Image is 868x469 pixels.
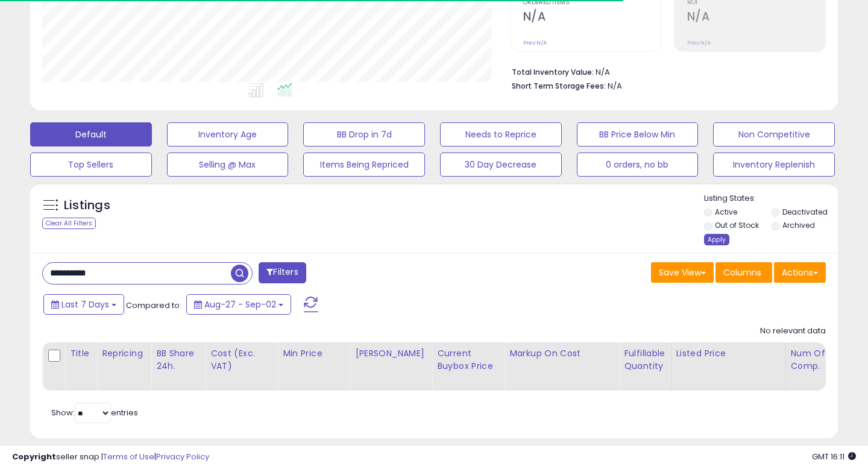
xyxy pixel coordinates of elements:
div: Repricing [102,347,146,360]
span: Columns [723,266,761,279]
div: Markup on Cost [509,347,614,360]
label: Out of Stock [715,220,759,230]
button: 0 orders, no bb [577,153,699,177]
div: Clear All Filters [42,218,96,229]
button: Top Sellers [30,153,152,177]
button: Inventory Replenish [713,153,835,177]
span: Last 7 Days [61,298,109,310]
button: 30 Day Decrease [440,153,562,177]
div: Num of Comp. [791,347,835,373]
small: Prev: N/A [523,39,547,46]
span: N/A [608,80,622,92]
button: Default [30,122,152,146]
div: Apply [704,234,729,245]
span: 2025-09-13 16:11 GMT [812,451,856,462]
h2: N/A [687,10,825,26]
div: BB Share 24h. [156,347,200,373]
button: Save View [651,262,714,283]
div: Fulfillable Quantity [624,347,665,373]
b: Total Inventory Value: [512,67,594,77]
div: Current Buybox Price [437,347,499,373]
label: Archived [782,220,815,230]
b: Short Term Storage Fees: [512,81,606,91]
button: Columns [715,262,772,283]
button: Selling @ Max [167,153,289,177]
button: Last 7 Days [43,294,124,315]
div: Title [70,347,92,360]
div: Listed Price [676,347,781,360]
button: Items Being Repriced [303,153,425,177]
label: Deactivated [782,207,828,217]
button: BB Drop in 7d [303,122,425,146]
button: Non Competitive [713,122,835,146]
button: Aug-27 - Sep-02 [186,294,291,315]
div: No relevant data [760,326,826,337]
th: The percentage added to the cost of goods (COGS) that forms the calculator for Min & Max prices. [505,342,619,391]
button: BB Price Below Min [577,122,699,146]
h2: N/A [523,10,661,26]
span: Compared to: [126,300,181,311]
div: [PERSON_NAME] [355,347,427,360]
button: Filters [259,262,306,283]
button: Inventory Age [167,122,289,146]
p: Listing States: [704,193,838,204]
strong: Copyright [12,451,56,462]
span: Aug-27 - Sep-02 [204,298,276,310]
div: Cost (Exc. VAT) [210,347,272,373]
button: Needs to Reprice [440,122,562,146]
a: Privacy Policy [156,451,209,462]
label: Active [715,207,737,217]
a: Terms of Use [103,451,154,462]
button: Actions [774,262,826,283]
span: Show: entries [51,407,138,418]
li: N/A [512,64,817,78]
h5: Listings [64,197,110,214]
div: seller snap | | [12,452,209,463]
small: Prev: N/A [687,39,711,46]
div: Min Price [283,347,345,360]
